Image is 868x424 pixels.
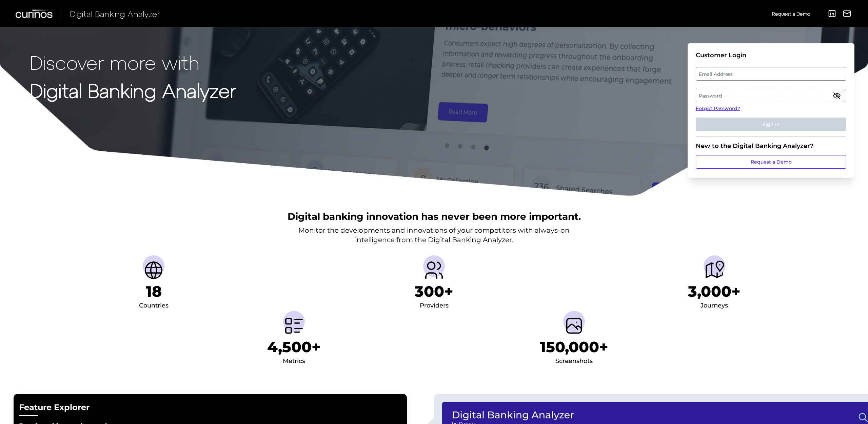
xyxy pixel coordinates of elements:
h1: 150,000+ [540,338,608,356]
div: Journeys [701,300,728,311]
div: Countries [139,300,169,311]
img: Countries [143,259,164,281]
img: Journeys [704,259,725,281]
div: Screenshots [555,356,593,367]
img: Curinos [16,9,54,18]
p: Discover more with [30,51,236,73]
h1: 3,000+ [688,282,741,300]
img: Providers [423,259,445,281]
div: New to the Digital Banking Analyzer? [696,142,846,150]
a: Request a Demo [772,8,810,19]
h1: 4,500+ [267,338,321,356]
h1: 300+ [415,282,453,300]
h2: Feature Explorer [19,402,401,413]
div: Customer Login [696,51,846,59]
p: Monitor the developments and innovations of your competitors with always-on intelligence from the... [298,226,570,245]
img: Screenshots [563,315,585,337]
img: Metrics [283,315,305,337]
h2: Digital banking innovation has never been more important. [288,210,581,223]
a: Forgot Password? [696,105,846,112]
strong: Digital Banking Analyzer [30,79,236,102]
label: Email Address [696,68,846,80]
button: Sign In [696,118,846,131]
div: Metrics [283,356,305,367]
a: Request a Demo [696,155,846,169]
span: Request a Demo [772,11,810,17]
div: Providers [420,300,449,311]
span: Digital Banking Analyzer [70,9,160,19]
h1: 18 [146,282,162,300]
label: Password [696,89,846,102]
